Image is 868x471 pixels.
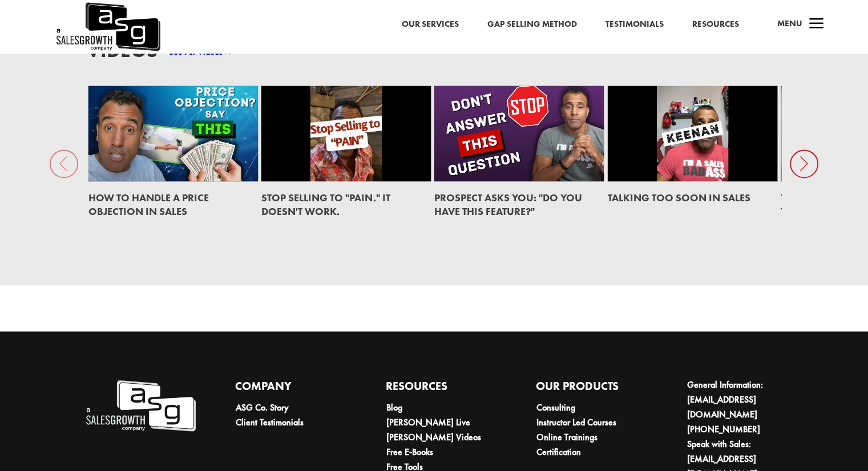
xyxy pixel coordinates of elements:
[236,401,289,413] a: ASG Co. Story
[386,401,402,413] a: Blog
[386,446,433,458] a: Free E-Books
[608,191,750,204] a: Talking Too Soon In Sales
[487,17,577,32] a: Gap Selling Method
[261,191,390,218] a: Stop Selling to "Pain." It doesn't work.
[536,377,647,400] h4: Our Products
[402,17,459,32] a: Our Services
[386,431,481,443] a: [PERSON_NAME] Videos
[88,191,209,218] a: How to Handle a Price Objection in Sales
[805,13,828,36] span: a
[605,17,664,32] a: Testimonials
[235,377,346,400] h4: Company
[84,377,196,434] img: A Sales Growth Company
[236,416,304,428] a: Client Testimonials
[687,377,798,422] li: General Information:
[536,401,575,413] a: Consulting
[536,446,581,458] a: Certification
[386,416,470,428] a: [PERSON_NAME] Live
[777,18,802,29] span: Menu
[434,191,582,218] a: Prospect asks you: "Do you have this feature?"
[386,377,497,400] h4: Resources
[687,393,757,420] a: [EMAIL_ADDRESS][DOMAIN_NAME]
[536,431,597,443] a: Online Trainings
[536,416,616,428] a: Instructor Led Courses
[687,423,760,435] a: [PHONE_NUMBER]
[692,17,739,32] a: Resources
